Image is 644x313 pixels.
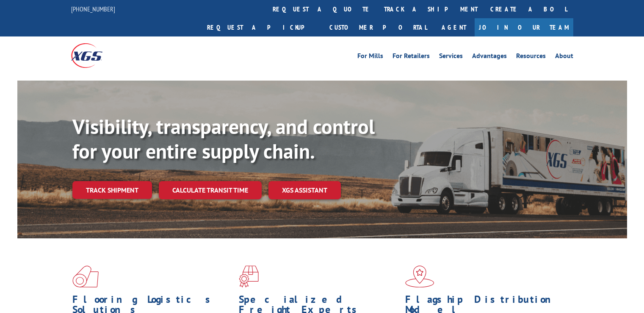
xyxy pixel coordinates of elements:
a: For Retailers [392,53,430,62]
img: xgs-icon-focused-on-flooring-red [239,265,259,288]
a: Agent [433,18,475,36]
a: XGS ASSISTANT [268,181,341,199]
img: xgs-icon-flagship-distribution-model-red [405,265,434,288]
a: Resources [516,53,546,62]
img: xgs-icon-total-supply-chain-intelligence-red [72,265,99,288]
a: [PHONE_NUMBER] [71,5,115,13]
a: Track shipment [72,181,152,199]
b: Visibility, transparency, and control for your entire supply chain. [72,113,375,164]
a: Calculate transit time [159,181,262,199]
a: Customer Portal [323,18,433,36]
a: About [555,53,573,62]
a: Request a pickup [201,18,323,36]
a: Services [439,53,463,62]
a: Join Our Team [475,18,573,36]
a: For Mills [357,53,383,62]
a: Advantages [472,53,507,62]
